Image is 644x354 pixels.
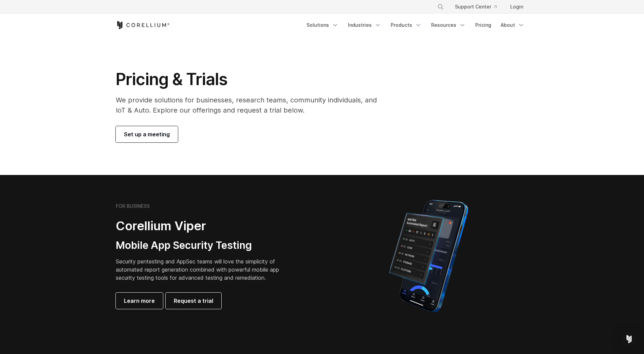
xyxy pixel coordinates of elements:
p: We provide solutions for businesses, research teams, community individuals, and IoT & Auto. Explo... [116,95,386,115]
h2: Corellium Viper [116,218,290,234]
a: Solutions [302,19,343,31]
a: Set up a meeting [116,126,178,142]
span: Request a trial [174,297,213,305]
a: Products [387,19,426,31]
div: Navigation Menu [429,1,529,13]
a: Corellium Home [116,21,170,29]
a: Learn more [116,293,163,309]
a: Pricing [471,19,495,31]
h6: FOR BUSINESS [116,203,150,209]
p: Security pentesting and AppSec teams will love the simplicity of automated report generation comb... [116,257,290,282]
div: Navigation Menu [302,19,529,31]
h3: Mobile App Security Testing [116,239,290,252]
a: Industries [344,19,385,31]
button: Search [435,1,447,13]
h1: Pricing & Trials [116,69,386,90]
img: Corellium MATRIX automated report on iPhone showing app vulnerability test results across securit... [378,197,480,315]
a: Resources [427,19,470,31]
span: Set up a meeting [124,130,170,138]
a: About [497,19,529,31]
div: Open Intercom Messenger [621,331,637,347]
a: Request a trial [166,293,221,309]
a: Support Center [449,1,502,13]
span: Learn more [124,297,155,305]
a: Login [505,1,529,13]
